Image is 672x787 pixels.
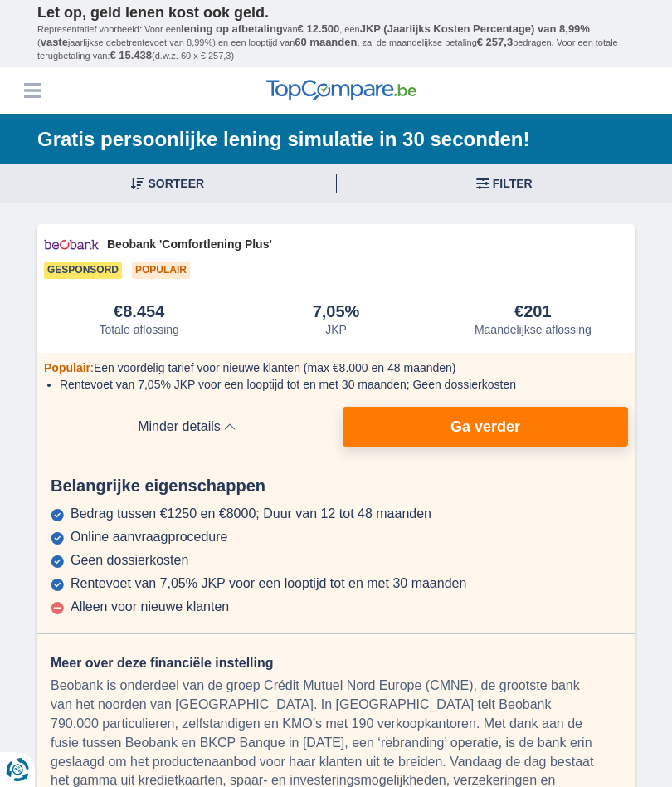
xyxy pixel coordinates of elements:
span: Gesponsord [44,262,122,279]
span: JKP (Jaarlijks Kosten Percentage) van 8,99% [360,22,590,35]
span: Een voordelig tarief voor nieuwe klanten (max €8.000 en 48 maanden) [94,361,456,374]
button: Ga verder [343,407,628,447]
img: product.pl.alt Beobank [44,231,99,258]
div: Belangrijke eigenschappen [37,474,635,498]
div: 7,05% [313,303,360,321]
span: € 257,3 [477,36,513,48]
div: €201 [514,303,552,321]
div: Meer over deze financiële instelling [51,654,621,673]
h1: Gratis persoonlijke lening simulatie in 30 seconden! [37,126,635,153]
span: € 12.500 [298,22,340,35]
button: Minder details [44,407,329,447]
span: Populair [44,361,90,374]
li: Rentevoet van 7,05% JKP voor een looptijd tot en met 30 maanden; Geen dossierkosten [60,376,622,393]
div: €8.454 [114,303,164,321]
div: Bedrag tussen €1250 en €8000; Duur van 12 tot 48 maanden [71,506,431,521]
span: 60 maanden [295,36,357,48]
span: Ga verder [450,419,520,434]
span: vaste [41,36,68,48]
div: Maandelijkse aflossing [475,323,592,336]
div: Alleen voor nieuwe klanten [71,599,229,614]
img: TopCompare [266,80,416,101]
span: lening op afbetaling [181,22,283,35]
div: : [44,359,628,376]
div: Geen dossierkosten [71,553,188,568]
div: Totale aflossing [99,323,179,336]
span: Filter [493,178,533,189]
p: Let op, geld lenen kost ook geld. [37,4,635,22]
p: Representatief voorbeeld: Voor een van , een ( jaarlijkse debetrentevoet van 8,99%) en een loopti... [37,22,635,63]
span: Minder details [44,420,329,433]
div: JKP [325,323,347,336]
span: Beobank 'Comfortlening Plus' [107,236,628,252]
span: € 15.438 [110,49,152,61]
span: Populair [132,262,190,279]
div: Rentevoet van 7,05% JKP voor een looptijd tot en met 30 maanden [71,576,466,591]
button: Menu [20,78,45,103]
div: Online aanvraagprocedure [71,530,227,545]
